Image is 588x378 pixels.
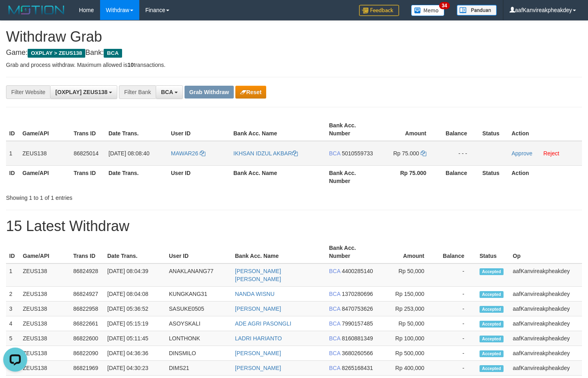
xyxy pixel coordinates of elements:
[436,331,476,346] td: -
[510,302,582,316] td: aafKanvireakpheakdey
[156,85,183,99] button: BCA
[20,241,70,263] th: Game/API
[411,5,445,16] img: Button%20Memo.svg
[104,331,166,346] td: [DATE] 05:11:45
[104,346,166,361] td: [DATE] 04:36:36
[20,263,70,287] td: ZEUS138
[70,361,104,376] td: 86821969
[168,118,230,141] th: User ID
[104,316,166,331] td: [DATE] 05:15:19
[543,150,559,157] a: Reject
[6,263,20,287] td: 1
[166,316,232,331] td: ASOYSKALI
[376,263,436,287] td: Rp 50,000
[235,268,281,282] a: [PERSON_NAME] [PERSON_NAME]
[104,287,166,302] td: [DATE] 08:04:08
[480,350,504,357] span: Accepted
[342,291,373,297] span: Copy 1370280696 to clipboard
[329,350,340,356] span: BCA
[70,346,104,361] td: 86822090
[3,3,27,27] button: Open LiveChat chat widget
[6,241,20,263] th: ID
[166,346,232,361] td: DINSMILO
[119,85,156,99] div: Filter Bank
[230,165,326,188] th: Bank Acc. Name
[480,291,504,298] span: Accepted
[166,361,232,376] td: DIMS21
[20,361,70,376] td: ZEUS138
[376,361,436,376] td: Rp 400,000
[342,268,373,274] span: Copy 4400285140 to clipboard
[235,320,291,327] a: ADE AGRI PASONGLI
[329,291,340,297] span: BCA
[436,316,476,331] td: -
[480,365,504,372] span: Accepted
[70,263,104,287] td: 86824928
[342,365,373,371] span: Copy 8265168431 to clipboard
[233,150,298,157] a: IKHSAN IDZUL AKBAR
[6,331,20,346] td: 5
[6,191,239,202] div: Showing 1 to 1 of 1 entries
[329,320,340,327] span: BCA
[438,165,479,188] th: Balance
[104,241,166,263] th: Date Trans.
[6,316,20,331] td: 4
[104,361,166,376] td: [DATE] 04:30:23
[376,287,436,302] td: Rp 150,000
[479,118,508,141] th: Status
[326,165,377,188] th: Bank Acc. Number
[510,241,582,263] th: Op
[104,302,166,316] td: [DATE] 05:36:52
[70,302,104,316] td: 86822958
[376,346,436,361] td: Rp 500,000
[50,85,117,99] button: [OXPLAY] ZEUS138
[108,150,149,157] span: [DATE] 08:08:40
[508,165,582,188] th: Action
[457,5,497,16] img: panduan.png
[230,118,326,141] th: Bank Acc. Name
[438,141,479,166] td: - - -
[436,302,476,316] td: -
[20,302,70,316] td: ZEUS138
[342,306,373,312] span: Copy 8470753626 to clipboard
[70,287,104,302] td: 86824927
[329,150,340,157] span: BCA
[342,350,373,356] span: Copy 3680260566 to clipboard
[436,263,476,287] td: -
[480,336,504,342] span: Accepted
[512,150,532,157] a: Approve
[235,291,275,297] a: NANDA WISNU
[104,263,166,287] td: [DATE] 08:04:39
[70,316,104,331] td: 86822661
[393,150,419,157] span: Rp 75.000
[235,350,281,356] a: [PERSON_NAME]
[510,346,582,361] td: aafKanvireakpheakdey
[480,306,504,313] span: Accepted
[235,306,281,312] a: [PERSON_NAME]
[342,335,373,342] span: Copy 8160881349 to clipboard
[329,268,340,274] span: BCA
[105,165,168,188] th: Date Trans.
[510,263,582,287] td: aafKanvireakpheakdey
[329,306,340,312] span: BCA
[74,150,98,157] span: 86825014
[438,118,479,141] th: Balance
[70,241,104,263] th: Trans ID
[235,365,281,371] a: [PERSON_NAME]
[6,4,67,16] img: MOTION_logo.png
[342,150,373,157] span: Copy 5010559733 to clipboard
[20,346,70,361] td: ZEUS138
[6,118,19,141] th: ID
[127,62,134,68] strong: 10
[20,287,70,302] td: ZEUS138
[105,118,168,141] th: Date Trans.
[171,150,198,157] span: MAWAR26
[6,85,50,99] div: Filter Website
[510,316,582,331] td: aafKanvireakpheakdey
[166,331,232,346] td: LONTHONK
[235,86,266,99] button: Reset
[19,141,70,166] td: ZEUS138
[166,302,232,316] td: SASUKE0505
[329,335,340,342] span: BCA
[20,316,70,331] td: ZEUS138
